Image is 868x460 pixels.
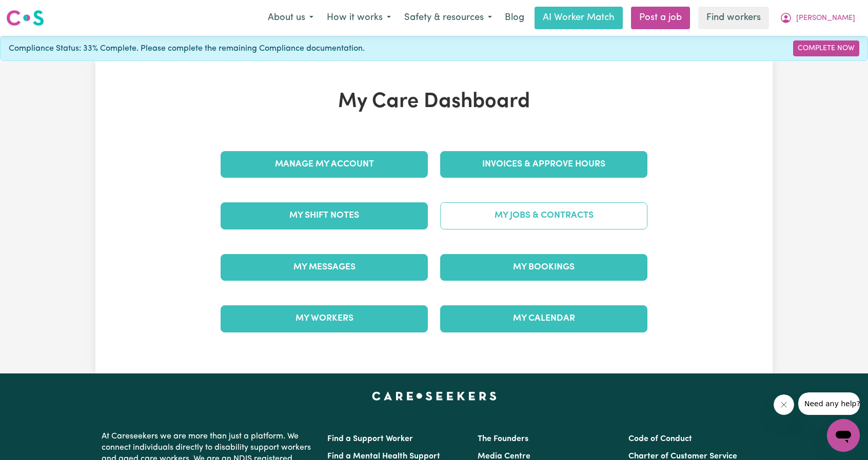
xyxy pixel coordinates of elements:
[827,419,860,452] iframe: Button to launch messaging window
[9,43,365,55] span: Compliance Status: 33% Complete. Please complete the remaining Compliance documentation.
[327,435,413,443] a: Find a Support Worker
[440,151,647,178] a: Invoices & Approve Hours
[793,40,859,56] a: Complete Now
[372,392,497,400] a: Careseekers home page
[221,254,428,281] a: My Messages
[628,435,692,443] a: Code of Conduct
[796,13,855,24] span: [PERSON_NAME]
[798,392,860,415] iframe: Message from company
[698,7,769,29] a: Find workers
[398,7,499,29] button: Safety & resources
[631,7,690,29] a: Post a job
[440,305,647,332] a: My Calendar
[6,9,44,27] img: Careseekers logo
[261,7,320,29] button: About us
[6,7,62,15] span: Need any help?
[440,202,647,229] a: My Jobs & Contracts
[478,435,528,443] a: The Founders
[214,90,654,114] h1: My Care Dashboard
[6,6,44,30] a: Careseekers logo
[221,151,428,178] a: Manage My Account
[221,202,428,229] a: My Shift Notes
[499,7,530,29] a: Blog
[774,394,794,415] iframe: Close message
[440,254,647,281] a: My Bookings
[320,7,398,29] button: How it works
[221,305,428,332] a: My Workers
[773,7,862,29] button: My Account
[535,7,623,29] a: AI Worker Match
